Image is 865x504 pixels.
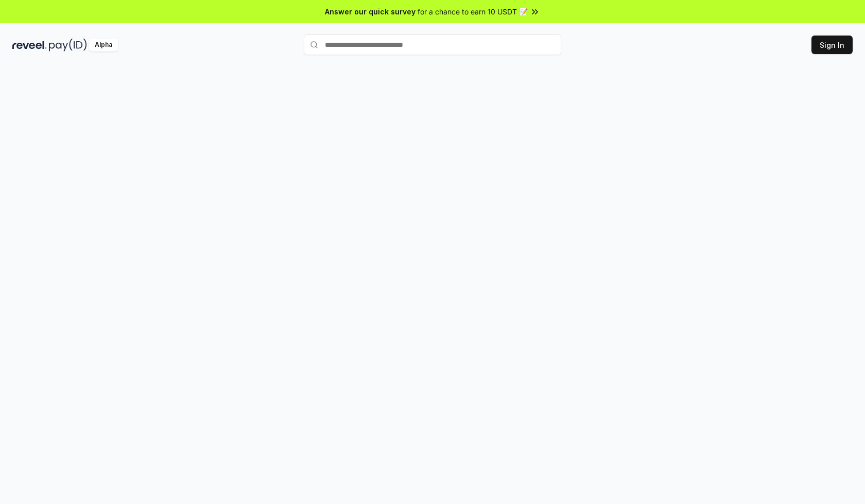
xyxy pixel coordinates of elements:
[49,39,87,51] img: pay_id
[12,39,47,51] img: reveel_dark
[811,36,853,54] button: Sign In
[325,6,416,17] span: Answer our quick survey
[89,39,118,51] div: Alpha
[418,6,528,17] span: for a chance to earn 10 USDT 📝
